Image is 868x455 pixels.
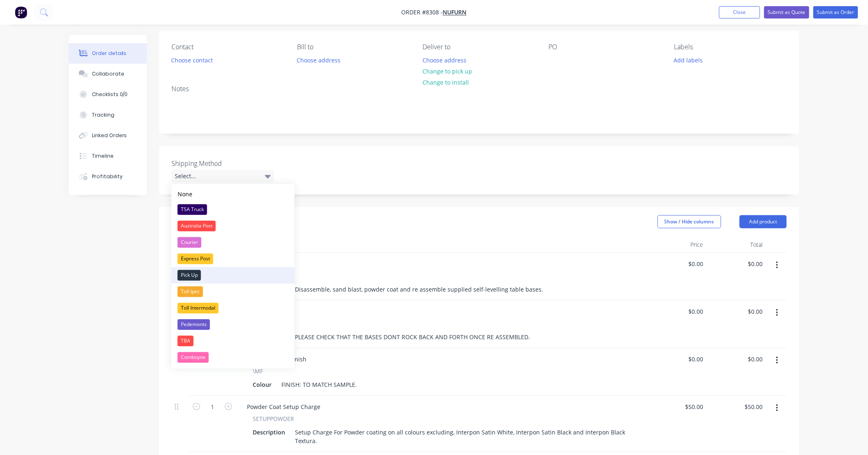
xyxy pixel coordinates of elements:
[171,317,295,333] button: Pedemonts
[292,283,546,295] div: Disassemble, sand blast, powder coat and re assemble supplied self-levelling table bases.
[92,50,127,57] div: Order details
[178,221,216,232] div: Australia Post
[92,70,124,78] div: Collaborate
[69,146,147,166] button: Timeline
[171,267,295,284] button: Pick Up
[658,215,721,228] button: Show / Hide columns
[171,85,787,93] div: Notes
[69,105,147,125] button: Tracking
[418,77,473,88] button: Change to install
[178,254,213,264] div: Express Post
[669,54,707,65] button: Add labels
[171,349,295,366] button: Comboyne
[92,173,123,180] div: Profitability
[69,64,147,84] button: Collaborate
[171,251,295,267] button: Express Post
[69,125,147,146] button: Linked Orders
[292,331,533,343] div: PLEASE CHECK THAT THE BASES DONT ROCK BACK AND FORTH ONCE RE ASSEMBLED.
[178,319,210,330] div: Pedemonts
[171,284,295,300] button: Toll Ipec
[92,91,128,98] div: Checklists 0/0
[548,43,661,51] div: PO
[707,237,766,253] div: Total
[402,9,443,16] span: Order #8308 -
[418,54,471,65] button: Choose address
[740,215,787,228] button: Add product
[178,303,219,314] div: Toll Intermodal
[249,426,288,438] div: Description
[171,234,295,251] button: Courier
[813,6,858,18] button: Submit as Order
[423,43,535,51] div: Deliver to
[253,367,263,375] span: \MF
[178,237,201,248] div: Courier
[69,84,147,105] button: Checklists 0/0
[764,6,809,18] button: Submit as Quote
[297,43,409,51] div: Bill to
[171,333,295,349] button: TBA
[674,43,787,51] div: Labels
[171,202,295,218] button: TSA Truck
[178,190,192,199] div: None
[647,237,707,253] div: Price
[171,159,274,168] label: Shipping Method
[240,401,327,413] div: Powder Coat Setup Charge
[178,270,201,281] div: Pick Up
[719,6,760,18] button: Close
[292,54,345,65] button: Choose address
[292,426,632,447] div: Setup Charge For Powder coating on all colours excluding, Interpon Satin White, Interpon Satin Bl...
[418,66,477,77] button: Change to pick up
[171,170,274,182] div: Select...
[253,414,294,423] span: SETUPPOWDER
[92,111,114,119] div: Tracking
[15,6,27,18] img: Factory
[171,187,295,202] button: None
[92,132,127,139] div: Linked Orders
[69,43,147,64] button: Order details
[178,336,194,347] div: TBA
[249,379,275,391] div: Colour
[171,218,295,234] button: Australia Post
[178,287,203,297] div: Toll Ipec
[178,205,207,215] div: TSA Truck
[171,43,284,51] div: Contact
[167,54,217,65] button: Choose contact
[69,166,147,187] button: Profitability
[278,379,360,391] div: FINISH: TO MATCH SAMPLE.
[92,152,114,160] div: Timeline
[178,352,209,363] div: Comboyne
[171,300,295,317] button: Toll Intermodal
[443,9,467,16] a: Nufurn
